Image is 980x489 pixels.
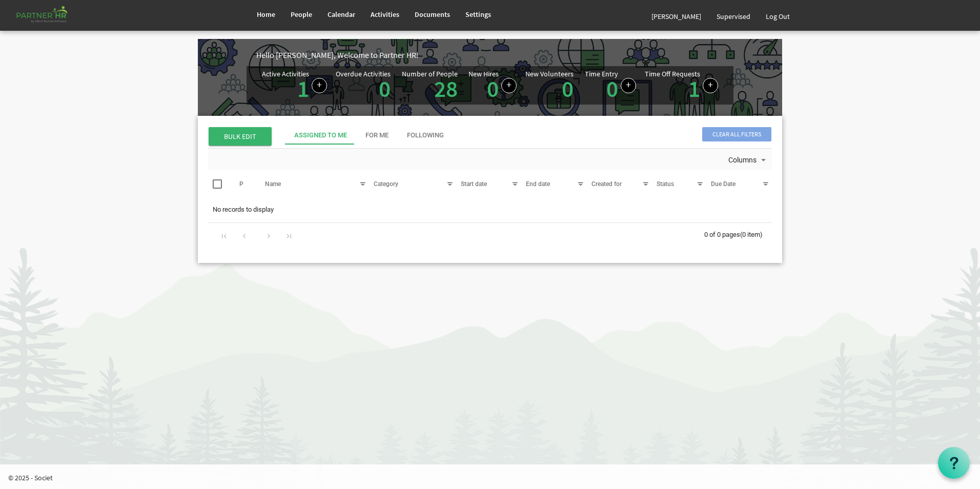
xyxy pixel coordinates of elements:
span: 0 of 0 pages [704,231,740,238]
div: Activities assigned to you for which the Due Date is passed [336,70,393,100]
div: Go to next page [262,228,276,242]
span: Category [374,180,398,188]
span: Created for [591,180,622,188]
div: Following [407,131,444,140]
div: Overdue Activities [336,70,391,77]
span: Calendar [328,10,355,19]
span: Supervised [717,12,750,21]
p: © 2025 - Societ [8,473,980,483]
div: For Me [365,131,389,140]
a: 28 [434,74,458,103]
div: Columns [726,149,770,170]
div: Assigned To Me [294,131,347,140]
a: 0 [487,74,499,103]
div: Number of active time off requests [645,70,718,100]
button: Columns [726,154,770,167]
div: Go to first page [217,228,231,242]
span: Name [265,180,281,188]
div: tab-header [285,126,849,145]
div: 0 of 0 pages (0 item) [704,223,772,244]
a: 0 [606,74,618,103]
span: Documents [415,10,450,19]
span: Due Date [711,180,736,188]
div: Active Activities [262,70,309,77]
span: (0 item) [740,231,763,238]
a: Create a new time off request [703,78,718,93]
div: Go to last page [282,228,296,242]
span: BULK EDIT [209,127,272,146]
a: Create a new Activity [312,78,327,93]
span: Start date [461,180,487,188]
a: 0 [379,74,391,103]
span: Home [257,10,275,19]
div: People hired in the last 7 days [468,70,517,100]
span: Activities [371,10,399,19]
a: Supervised [709,2,758,31]
span: Status [657,180,674,188]
a: Log hours [621,78,636,93]
div: Go to previous page [237,228,251,242]
td: No records to display [208,200,772,219]
span: Columns [727,154,758,167]
div: Time Off Requests [645,70,700,77]
div: Volunteer hired in the last 7 days [525,70,576,100]
span: P [239,180,243,188]
div: Number of Time Entries [585,70,636,100]
a: Log Out [758,2,798,31]
a: 1 [297,74,309,103]
div: Number of People [402,70,458,77]
div: Number of active Activities in Partner HR [262,70,327,100]
div: Time Entry [585,70,618,77]
a: Add new person to Partner HR [501,78,517,93]
a: 1 [688,74,700,103]
span: End date [526,180,550,188]
span: People [291,10,312,19]
span: Clear all filters [702,127,771,141]
div: New Volunteers [525,70,574,77]
a: [PERSON_NAME] [644,2,709,31]
div: Hello [PERSON_NAME], Welcome to Partner HR! [256,49,782,61]
div: New Hires [468,70,499,77]
a: 0 [562,74,574,103]
span: Settings [465,10,491,19]
div: Total number of active people in Partner HR [402,70,460,100]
